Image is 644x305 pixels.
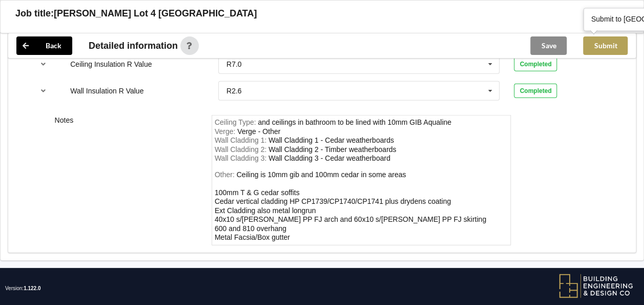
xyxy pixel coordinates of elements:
span: Ceiling Type : [215,118,258,126]
div: Notes [48,115,204,245]
div: Completed [514,84,557,98]
img: BEDC logo [558,273,634,299]
h3: [PERSON_NAME] Lot 4 [GEOGRAPHIC_DATA] [54,8,257,20]
form: notes-field [212,115,511,245]
div: WallCladding2 [268,145,396,154]
div: CeilingLiningType [258,118,451,126]
span: Verge : [215,127,237,136]
div: WallCladding3 [268,154,390,162]
span: Other: [215,170,237,179]
h3: Job title: [15,8,54,20]
button: Back [16,36,72,55]
div: R7.0 [226,61,242,68]
label: Wall Insulation R Value [70,87,143,95]
div: Verge [237,127,280,136]
span: Detailed information [89,41,178,50]
label: Ceiling Insulation R Value [70,60,152,68]
button: Submit [583,36,628,55]
span: Wall Cladding 3 : [215,154,268,162]
button: reference-toggle [33,55,53,73]
span: 1.122.0 [24,285,40,291]
div: Other [215,170,486,242]
div: R2.6 [226,87,242,94]
div: WallCladding1 [268,136,394,144]
span: Wall Cladding 1 : [215,136,268,144]
button: reference-toggle [33,82,53,100]
span: Wall Cladding 2 : [215,145,268,154]
div: Completed [514,57,557,71]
